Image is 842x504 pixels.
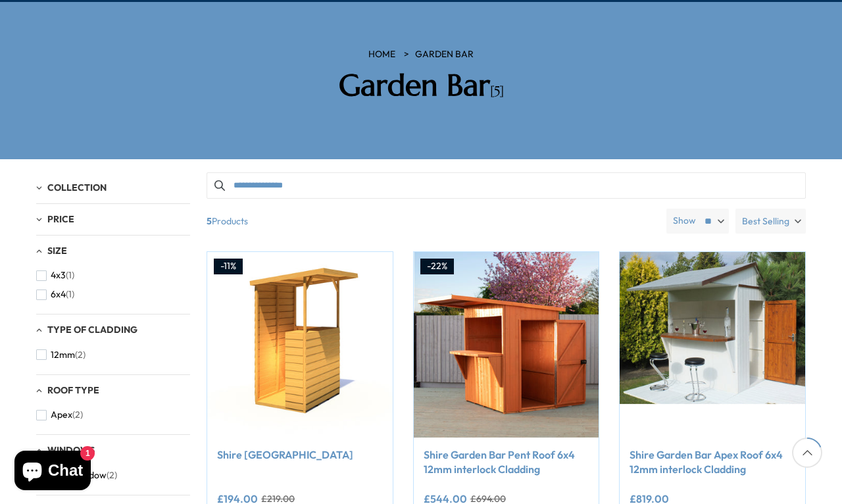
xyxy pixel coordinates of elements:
img: Shire Garden Bar Pent Roof 6x4 12mm interlock Cladding - Best Shed [414,252,599,438]
span: Collection [47,182,107,193]
button: Apex [36,405,83,424]
img: Shire Garden Bar Apex Roof 6x4 12mm interlock Cladding - Best Shed [620,252,805,438]
span: 12mm [51,349,75,361]
a: Shire [GEOGRAPHIC_DATA] [217,447,383,462]
button: 4x3 [36,266,74,285]
a: HOME [368,48,395,61]
img: Shire Tiki Garden Bar - Best Shed [207,252,393,438]
span: Apex [51,409,72,420]
a: Shire Garden Bar Apex Roof 6x4 12mm interlock Cladding [630,447,795,477]
span: Roof Type [47,384,99,396]
del: £694.00 [470,494,506,503]
span: Size [47,245,67,257]
div: -22% [420,259,454,274]
input: Search products [207,172,806,199]
label: Best Selling [735,209,806,234]
div: -11% [214,259,243,274]
span: Price [47,213,74,225]
span: Products [201,209,661,234]
a: Shire Garden Bar Pent Roof 6x4 12mm interlock Cladding [424,447,589,477]
h2: Garden Bar [234,68,608,103]
span: 4x3 [51,270,66,281]
span: (2) [107,470,117,481]
del: £219.00 [261,494,295,503]
span: (2) [75,349,86,361]
span: 6x4 [51,289,66,300]
label: Show [673,214,696,228]
ins: £194.00 [217,493,258,504]
inbox-online-store-chat: Shopify online store chat [11,451,95,493]
a: Garden Bar [415,48,474,61]
ins: £819.00 [630,493,669,504]
span: (1) [66,270,74,281]
span: Best Selling [742,209,789,234]
span: [5] [490,83,504,99]
button: 12mm [36,345,86,365]
span: Windows [47,444,95,456]
b: 5 [207,209,212,234]
button: 6x4 [36,285,74,304]
ins: £544.00 [424,493,467,504]
span: (2) [72,409,83,420]
span: Type of Cladding [47,324,137,336]
span: (1) [66,289,74,300]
